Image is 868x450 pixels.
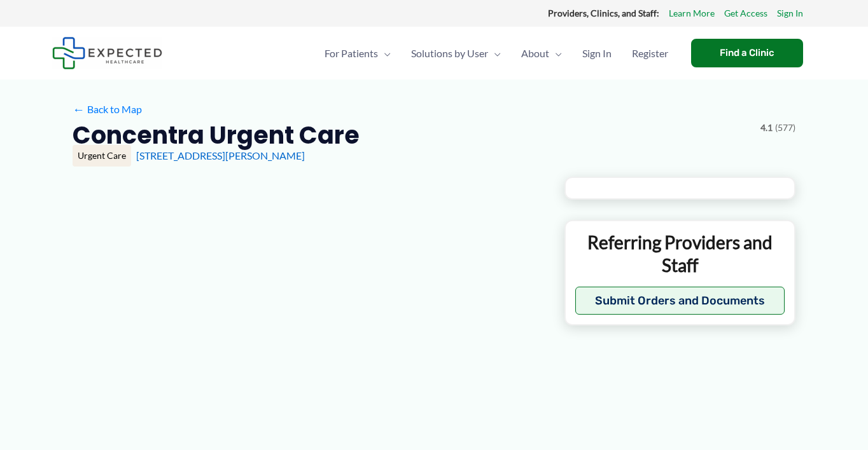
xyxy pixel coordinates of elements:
p: Referring Providers and Staff [575,231,785,277]
span: Sign In [582,31,612,76]
strong: Providers, Clinics, and Staff: [548,8,659,18]
span: Solutions by User [411,31,488,76]
span: Register [632,31,668,76]
span: Menu Toggle [488,31,501,76]
a: Solutions by UserMenu Toggle [401,31,511,76]
img: Expected Healthcare Logo - side, dark font, small [52,37,162,69]
span: (577) [775,119,795,136]
span: Menu Toggle [549,31,562,76]
div: Urgent Care [73,145,131,167]
a: Sign In [777,5,803,22]
a: For PatientsMenu Toggle [314,31,401,76]
a: [STREET_ADDRESS][PERSON_NAME] [136,149,305,161]
a: Sign In [572,31,622,76]
a: ←Back to Map [73,100,142,119]
a: Register [622,31,678,76]
button: Submit Orders and Documents [575,287,785,315]
a: Find a Clinic [691,39,803,67]
a: AboutMenu Toggle [511,31,572,76]
a: Learn More [669,5,715,22]
span: Menu Toggle [378,31,391,76]
a: Get Access [724,5,767,22]
span: About [521,31,549,76]
h2: Concentra Urgent Care [73,119,360,151]
nav: Primary Site Navigation [314,31,678,76]
span: 4.1 [760,119,773,136]
span: ← [73,103,85,115]
span: For Patients [325,31,378,76]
